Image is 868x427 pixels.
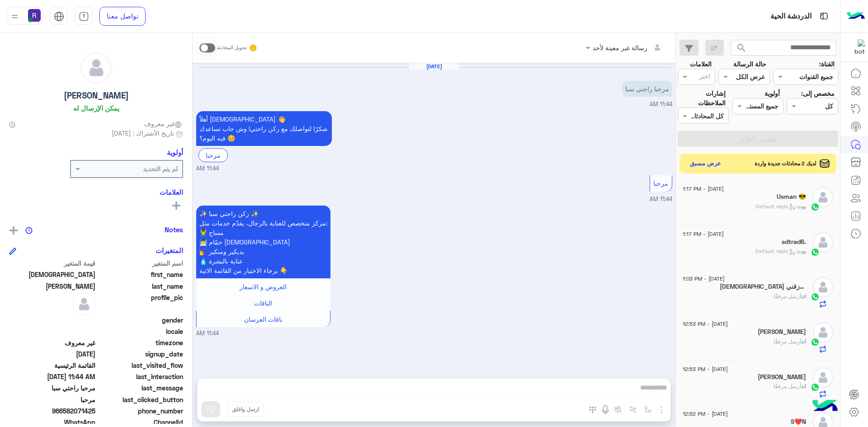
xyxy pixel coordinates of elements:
[782,238,806,246] h5: sdtrad6.
[97,282,184,291] span: last_name
[811,202,820,211] img: WhatsApp
[802,383,806,389] span: انت
[755,160,816,168] span: لديك 2 محادثات جديدة واردة
[690,59,712,69] label: العلامات
[678,131,838,147] button: تطبيق الفلاتر
[686,157,725,170] button: عرض مسبق
[165,225,183,234] h6: Notes
[797,203,806,210] span: بوت
[683,410,728,418] span: [DATE] - 12:52 PM
[156,246,183,254] h6: المتغيرات
[97,349,184,359] span: signup_date
[809,391,841,422] img: hulul-logo.png
[774,293,802,300] span: أرسل مرفقًا
[650,101,672,108] span: 11:44 AM
[774,338,802,345] span: أرسل مرفقًا
[9,226,18,235] img: add
[144,119,183,128] span: غير معروف
[97,406,184,416] span: phone_number
[847,7,865,26] img: Logo
[849,39,865,56] img: 322853014244696
[9,349,95,359] span: 2025-08-20T08:44:12.054Z
[755,203,797,210] span: : Default reply
[75,7,93,26] a: tab
[811,338,820,347] img: WhatsApp
[699,71,712,83] div: اختر
[819,59,835,69] label: القناة:
[240,283,287,291] span: العروض و الاسعار
[9,11,20,22] img: profile
[198,148,228,162] div: مرحبا
[9,327,95,336] span: null
[254,299,272,307] span: الباقات
[196,164,219,173] span: 11:44 AM
[622,81,672,97] p: 20/8/2025, 11:44 AM
[9,188,183,196] h6: العلامات
[97,361,184,370] span: last_visited_flow
[97,338,184,347] span: timezone
[811,383,820,392] img: WhatsApp
[409,63,459,70] h6: [DATE]
[64,90,129,101] h5: [PERSON_NAME]
[758,328,806,336] h5: عبدالرحمن
[9,361,95,370] span: القائمة الرئيسية
[720,283,806,291] h5: الله اما ارزقني
[653,179,668,187] span: مرحبا
[196,206,330,278] p: 20/8/2025, 11:44 AM
[97,270,184,279] span: first_name
[97,293,184,314] span: profile_pic
[811,292,820,301] img: WhatsApp
[755,248,797,254] span: : Default reply
[97,383,184,393] span: last_message
[678,89,726,108] label: إشارات الملاحظات
[112,128,174,138] span: تاريخ الأشتراك : [DATE]
[736,42,747,53] span: search
[683,230,724,238] span: [DATE] - 1:17 PM
[777,193,806,201] h5: Usman 😎
[733,59,766,69] label: حالة الرسالة
[813,277,833,297] img: defaultAdmin.png
[97,395,184,404] span: last_clicked_button
[802,293,806,300] span: انت
[818,10,830,22] img: tab
[683,185,724,193] span: [DATE] - 1:17 PM
[227,402,264,417] button: ارسل واغلق
[9,383,95,393] span: مرحبا راحتي سبا
[758,373,806,381] h5: Abu-Hala
[813,322,833,343] img: defaultAdmin.png
[97,258,184,268] span: اسم المتغير
[9,406,95,416] span: 966582071425
[797,248,806,254] span: بوت
[813,232,833,253] img: defaultAdmin.png
[9,418,95,427] span: 2
[9,258,95,268] span: قيمة المتغير
[802,338,806,345] span: انت
[81,52,112,83] img: defaultAdmin.png
[196,111,332,146] p: 20/8/2025, 11:44 AM
[9,395,95,404] span: مرحبا
[9,372,95,381] span: 2025-08-20T08:44:38.086Z
[97,418,184,427] span: ChannelId
[54,11,64,22] img: tab
[9,282,95,291] span: Ali
[774,383,802,389] span: أرسل مرفقًا
[683,275,725,283] span: [DATE] - 1:03 PM
[73,104,119,112] h6: يمكن الإرسال له
[683,365,728,373] span: [DATE] - 12:53 PM
[244,315,283,323] span: باقات العرسان
[25,227,33,234] img: notes
[801,89,835,98] label: مخصص إلى:
[97,372,184,381] span: last_interaction
[79,11,89,22] img: tab
[811,248,820,257] img: WhatsApp
[650,196,672,202] span: 11:44 AM
[731,40,753,59] button: search
[196,329,219,338] span: 11:44 AM
[813,187,833,207] img: defaultAdmin.png
[97,327,184,336] span: locale
[813,367,833,388] img: defaultAdmin.png
[9,315,95,325] span: null
[9,270,95,279] span: Muhammad
[28,9,41,22] img: userImage
[683,320,728,328] span: [DATE] - 12:53 PM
